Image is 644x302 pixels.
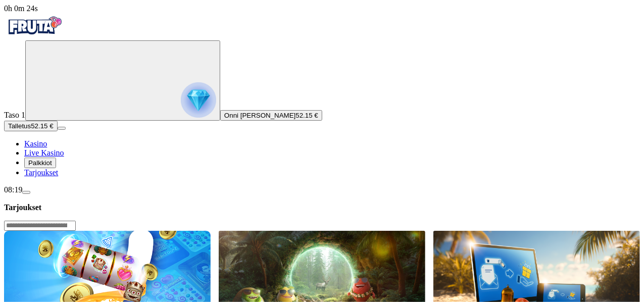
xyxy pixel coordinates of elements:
[181,82,216,118] img: reward progress
[220,110,322,121] button: Onni [PERSON_NAME]52.15 €
[4,31,65,40] a: Fruta
[4,13,65,38] img: Fruta
[8,122,31,130] span: Talletus
[4,185,22,194] span: 08:19
[24,148,64,157] a: Live Kasino
[4,4,38,13] span: user session time
[224,112,295,119] span: Onni [PERSON_NAME]
[28,159,52,167] span: Palkkiot
[4,111,25,119] span: Taso 1
[4,221,76,231] input: Search
[24,139,47,148] a: Kasino
[31,122,53,130] span: 52.15 €
[4,139,640,177] nav: Main menu
[22,191,30,194] button: menu
[4,121,58,131] button: Talletusplus icon52.15 €
[4,13,640,177] nav: Primary
[25,40,220,121] button: reward progress
[4,203,640,212] h3: Tarjoukset
[58,127,66,130] button: menu
[295,112,318,119] span: 52.15 €
[24,158,56,168] button: Palkkiot
[24,168,58,177] a: Tarjoukset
